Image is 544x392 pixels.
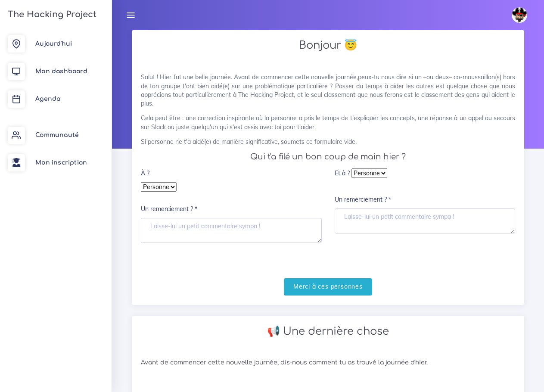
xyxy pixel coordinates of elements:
[284,278,372,296] input: Merci à ces personnes
[141,200,197,218] label: Un remerciement ? *
[35,159,87,166] span: Mon inscription
[512,7,527,23] img: avatar
[35,96,60,102] span: Agenda
[35,132,79,138] span: Communauté
[335,191,391,208] label: Un remerciement ? *
[35,40,72,47] span: Aujourd'hui
[141,359,515,367] h6: Avant de commencer cette nouvelle journée, dis-nous comment tu as trouvé la journée d'hier.
[35,68,87,75] span: Mon dashboard
[141,114,515,131] p: Cela peut être : une correction inspirante où la personne a pris le temps de t'expliquer les conc...
[141,39,515,52] h2: Bonjour 😇
[141,137,515,146] p: Si personne ne t'a aidé(e) de manière significative, soumets ce formulaire vide.
[141,325,515,338] h2: 📢 Une dernière chose
[141,165,149,182] label: À ?
[335,165,350,182] label: Et à ?
[141,73,515,108] p: Salut ! Hier fut une belle journée. Avant de commencer cette nouvelle journée,peux-tu nous dire s...
[141,152,515,162] h4: Qui t'a filé un bon coup de main hier ?
[5,10,96,19] h3: The Hacking Project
